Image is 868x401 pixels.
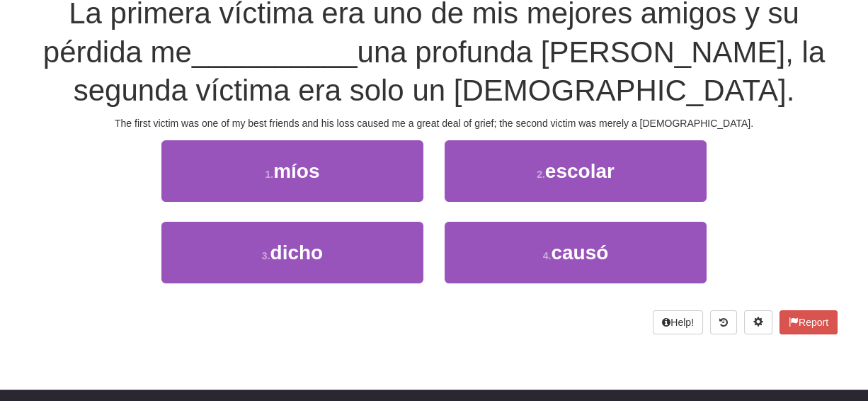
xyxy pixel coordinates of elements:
small: 4 . [543,250,552,261]
span: una profunda [PERSON_NAME], la segunda víctima era solo un [DEMOGRAPHIC_DATA]. [74,35,825,108]
span: míos [273,160,319,182]
span: __________ [192,35,358,69]
small: 2 . [537,169,545,180]
small: 1 . [265,169,273,180]
small: 3 . [262,250,270,261]
button: Report [780,310,838,334]
div: The first victim was one of my best friends and his loss caused me a great deal of grief; the sec... [30,116,838,130]
span: escolar [545,160,615,182]
span: causó [551,242,608,264]
span: dicho [270,242,324,264]
button: 2.escolar [445,140,707,202]
button: 1.míos [161,140,423,202]
button: 4.causó [445,222,707,283]
button: 3.dicho [161,222,423,283]
button: Help! [653,310,703,334]
button: Round history (alt+y) [710,310,737,334]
